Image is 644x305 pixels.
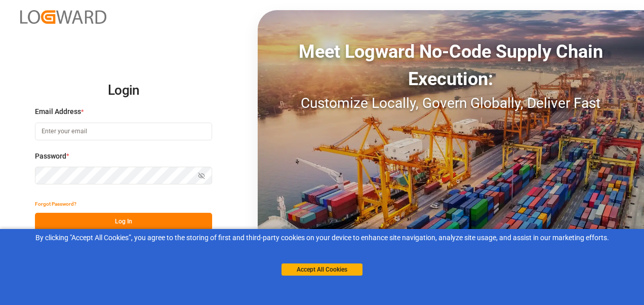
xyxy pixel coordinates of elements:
button: Forgot Password? [35,195,76,213]
span: Email Address [35,106,81,117]
input: Enter your email [35,123,212,140]
img: Logward_new_orange.png [20,10,106,24]
div: Meet Logward No-Code Supply Chain Execution: [258,38,644,93]
button: Accept All Cookies [281,263,363,276]
span: Password [35,151,66,162]
h2: Login [35,74,212,107]
button: Log In [35,213,212,231]
div: Customize Locally, Govern Globally, Deliver Fast [258,93,644,114]
div: By clicking "Accept All Cookies”, you agree to the storing of first and third-party cookies on yo... [7,233,637,243]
